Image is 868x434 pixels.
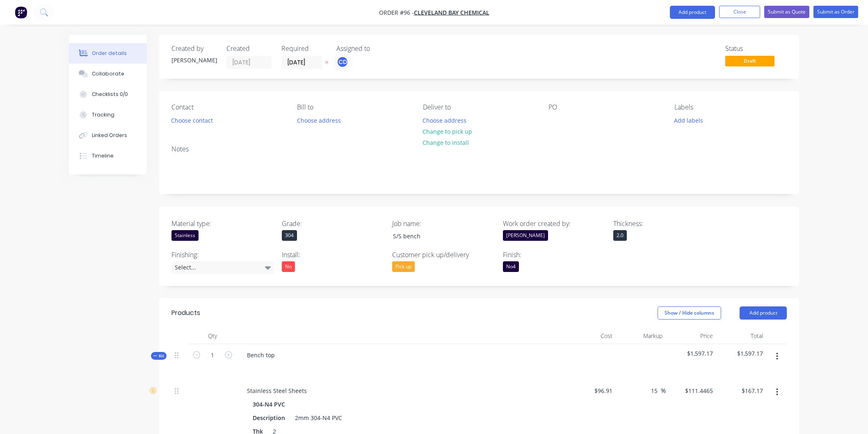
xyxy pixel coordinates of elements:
[171,261,274,274] div: Select...
[720,349,763,358] span: $1,597.17
[69,84,147,105] button: Checklists 0/0
[282,250,384,260] label: Install:
[336,45,418,53] div: Assigned to
[69,64,147,84] button: Collaborate
[666,328,716,344] div: Price
[661,386,666,395] span: %
[92,91,128,98] div: Checklists 0/0
[392,219,495,228] label: Job name:
[69,43,147,64] button: Order details
[171,56,217,64] div: [PERSON_NAME]
[92,70,124,78] div: Collaborate
[92,152,114,160] div: Timeline
[613,230,627,241] div: 2.0
[171,103,284,111] div: Contact
[548,103,661,111] div: PO
[92,132,127,139] div: Linked Orders
[336,56,349,68] button: CD
[282,219,384,228] label: Grade:
[69,125,147,146] button: Linked Orders
[725,45,787,53] div: Status
[418,126,477,137] button: Change to pick up
[240,349,281,361] div: Bench top
[249,412,288,424] div: Description
[503,261,519,272] div: No4
[764,6,809,18] button: Submit as Quote
[670,6,715,19] button: Add product
[188,328,237,344] div: Qty
[297,103,409,111] div: Bill to
[153,353,164,359] span: Kit
[669,349,713,358] span: $1,597.17
[418,137,473,148] button: Change to install
[503,230,548,241] div: [PERSON_NAME]
[503,250,605,260] label: Finish:
[719,6,760,18] button: Close
[716,328,767,344] div: Total
[418,114,471,126] button: Choose address
[503,219,605,228] label: Work order created by:
[167,114,217,126] button: Choose contact
[253,398,288,410] div: 304-N4 PVC
[92,111,114,119] div: Tracking
[392,261,415,272] div: Pick up
[226,45,272,53] div: Created
[171,145,787,153] div: Notes
[240,385,313,397] div: Stainless Steel Sheets
[15,6,27,18] img: Factory
[282,230,297,241] div: 304
[282,261,295,272] div: No
[171,45,217,53] div: Created by
[386,230,489,242] div: S/S bench
[740,306,787,320] button: Add product
[414,9,489,16] a: cleveland bay chemical
[613,219,716,228] label: Thickness:
[616,328,666,344] div: Markup
[171,230,199,241] div: Stainless
[813,6,858,18] button: Submit as Order
[423,103,535,111] div: Deliver to
[565,328,616,344] div: Cost
[674,103,787,111] div: Labels
[281,45,327,53] div: Required
[392,250,495,260] label: Customer pick up/delivery
[69,105,147,125] button: Tracking
[292,412,345,424] div: 2mm 304-N4 PVC
[725,56,774,66] span: Draft
[171,250,274,260] label: Finishing:
[379,9,414,16] span: Order #96 -
[171,219,274,228] label: Material type:
[69,146,147,166] button: Timeline
[658,306,721,320] button: Show / Hide columns
[669,114,707,126] button: Add labels
[292,114,345,126] button: Choose address
[171,308,200,318] div: Products
[92,50,127,57] div: Order details
[151,352,167,360] div: Kit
